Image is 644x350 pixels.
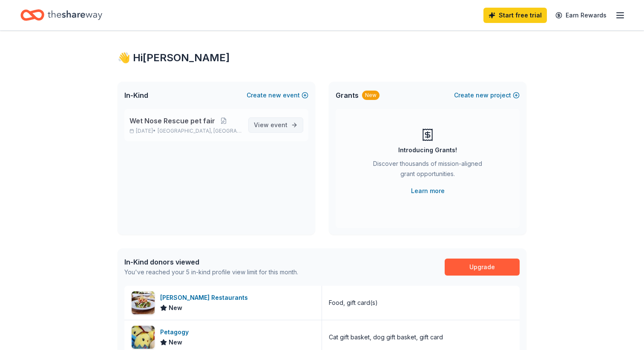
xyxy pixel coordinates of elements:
[329,298,378,308] div: Food, gift card(s)
[254,120,287,130] span: View
[20,5,102,25] a: Home
[329,332,443,342] div: Cat gift basket, dog gift basket, gift card
[124,267,298,277] div: You've reached your 5 in-kind profile view limit for this month.
[169,303,182,313] span: New
[160,327,192,337] div: Petagogy
[362,91,379,100] div: New
[476,90,489,100] span: new
[132,326,155,349] img: Image for Petagogy
[411,186,445,196] a: Learn more
[129,116,215,126] span: Wet Nose Rescue pet fair
[124,257,298,267] div: In-Kind donors viewed
[483,8,547,23] a: Start free trial
[247,90,308,100] button: Createnewevent
[445,259,520,276] a: Upgrade
[268,90,281,100] span: new
[118,51,526,65] div: 👋 Hi [PERSON_NAME]
[158,128,241,134] span: [GEOGRAPHIC_DATA], [GEOGRAPHIC_DATA]
[454,90,520,100] button: Createnewproject
[248,117,303,133] a: View event
[129,128,241,134] p: [DATE] •
[270,121,287,128] span: event
[124,90,148,100] span: In-Kind
[370,159,486,182] div: Discover thousands of mission-aligned grant opportunities.
[336,90,359,100] span: Grants
[169,337,182,347] span: New
[398,145,457,155] div: Introducing Grants!
[550,8,612,23] a: Earn Rewards
[160,293,251,303] div: [PERSON_NAME] Restaurants
[132,291,155,314] img: Image for Cameron Mitchell Restaurants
